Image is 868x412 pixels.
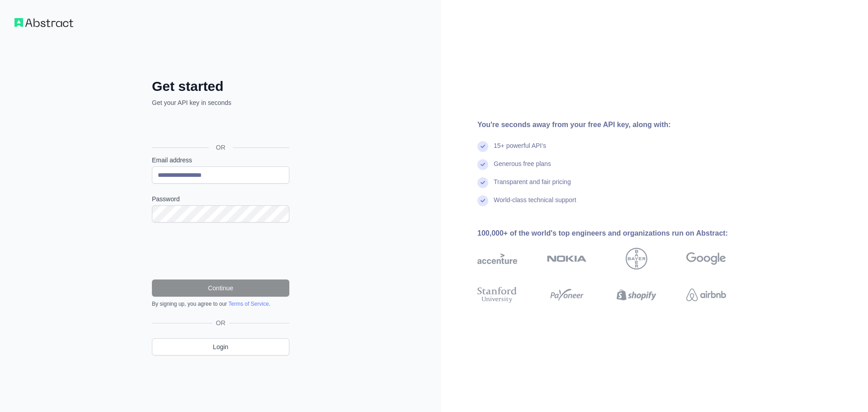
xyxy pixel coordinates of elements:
div: Generous free plans [494,159,551,177]
div: World-class technical support [494,195,576,213]
label: Email address [152,156,289,165]
a: Terms of Service [228,301,269,307]
a: Login [152,338,289,355]
div: By signing up, you agree to our . [152,300,289,308]
img: check mark [477,159,488,170]
p: Get your API key in seconds [152,98,289,107]
img: check mark [477,177,488,188]
span: OR [212,318,229,327]
img: nokia [547,248,587,270]
img: check mark [477,195,488,206]
img: payoneer [547,285,587,305]
img: Workflow [14,18,73,27]
img: bayer [626,248,647,270]
img: check mark [477,141,488,152]
div: Transparent and fair pricing [494,177,571,195]
span: OR [209,143,233,152]
div: 100,000+ of the world's top engineers and organizations run on Abstract: [477,228,755,239]
img: google [686,248,726,270]
button: Continue [152,279,289,297]
iframe: Sign in with Google Button [147,117,292,137]
iframe: reCAPTCHA [152,233,289,269]
img: accenture [477,248,517,270]
img: airbnb [686,285,726,305]
label: Password [152,194,289,204]
img: shopify [617,285,656,305]
div: You're seconds away from your free API key, along with: [477,119,755,130]
div: 15+ powerful API's [494,141,546,159]
img: stanford university [477,285,517,305]
h2: Get started [152,78,289,95]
